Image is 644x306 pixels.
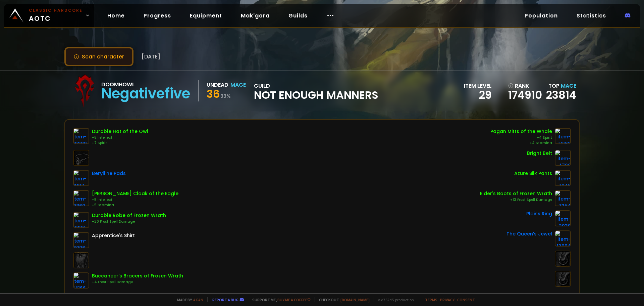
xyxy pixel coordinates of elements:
div: Elder's Boots of Frozen Wrath [480,190,552,197]
span: AOTC [29,7,83,24]
div: Plains Ring [526,210,552,217]
img: item-7354 [555,190,571,206]
div: Bright Belt [527,150,552,157]
span: 36 [207,86,220,101]
span: Checkout [315,297,370,302]
div: 29 [464,90,492,100]
a: Statistics [571,9,611,23]
span: [DATE] [142,52,160,61]
a: Privacy [440,297,454,302]
div: +5 Stamina [92,203,178,208]
a: [DOMAIN_NAME] [340,297,370,302]
div: +8 Intellect [92,135,148,140]
a: Consent [457,297,475,302]
img: item-14166 [73,272,89,289]
img: item-9826 [73,212,89,228]
div: +4 Stamina [490,140,552,146]
div: +5 Intellect [92,197,178,203]
div: The Queen's Jewel [506,230,552,237]
div: guild [254,82,378,100]
a: Classic HardcoreAOTC [4,4,94,27]
a: Buy me a coffee [277,297,311,302]
a: Home [102,9,130,23]
img: item-14162 [555,128,571,144]
img: item-9860 [73,190,89,206]
div: Durable Hat of the Owl [92,128,148,135]
span: Not Enough Manners [254,90,378,100]
img: item-4708 [555,150,571,166]
img: item-10289 [73,128,89,144]
a: a fan [193,297,203,302]
div: Azure Silk Pants [514,170,552,177]
div: +20 Frost Spell Damage [92,219,166,224]
a: Equipment [184,9,227,23]
a: 23814 [546,87,576,102]
div: +13 Frost Spell Damage [480,197,552,203]
img: item-7046 [555,170,571,186]
div: Berylline Pads [92,170,126,177]
img: item-4197 [73,170,89,186]
a: Guilds [283,9,313,23]
div: rank [508,82,542,90]
small: 33 % [220,93,231,99]
span: Support me, [248,297,311,302]
a: Mak'gora [235,9,275,23]
div: [PERSON_NAME] Cloak of the Eagle [92,190,178,197]
div: Doomhowl [101,80,190,89]
div: Negativefive [101,89,190,99]
div: item level [464,82,492,90]
a: Terms [425,297,437,302]
div: Pagan Mitts of the Whale [490,128,552,135]
div: Durable Robe of Frozen Wrath [92,212,166,219]
div: +7 Spirit [92,140,148,146]
a: 174910 [508,90,542,100]
a: Progress [138,9,176,23]
div: Top [546,82,576,90]
span: Made by [173,297,203,302]
button: Scan character [64,47,133,66]
div: +4 Frost Spell Damage [92,279,183,285]
img: item-6096 [73,232,89,248]
span: v. d752d5 - production [374,297,414,302]
img: item-2039 [555,210,571,226]
div: Mage [230,81,246,89]
div: Apprentice's Shirt [92,232,135,239]
a: Population [519,9,563,23]
div: +4 Spirit [490,135,552,140]
a: Report a bug [212,297,238,302]
span: Mage [561,82,576,90]
div: Undead [207,81,228,89]
small: Classic Hardcore [29,7,83,13]
div: Buccaneer's Bracers of Frozen Wrath [92,272,183,279]
img: item-13094 [555,230,571,247]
